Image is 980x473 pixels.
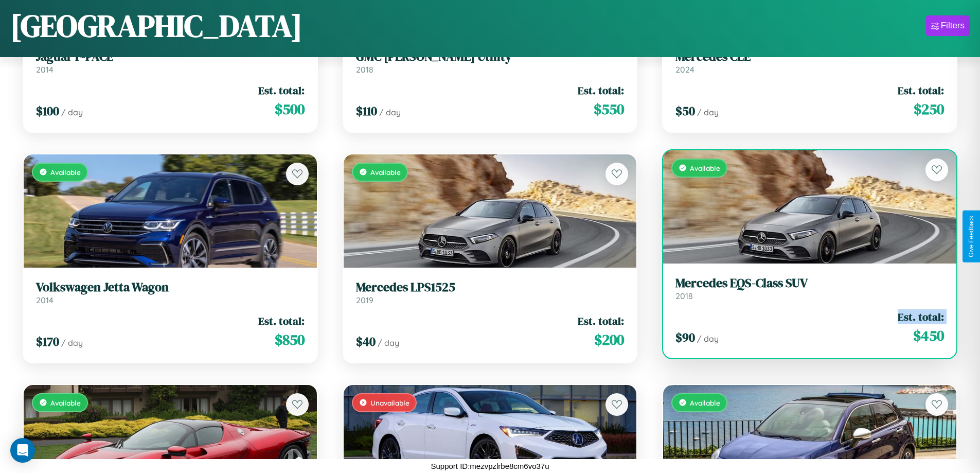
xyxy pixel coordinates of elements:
[36,49,305,64] h3: Jaguar F-PACE
[675,49,944,64] h3: Mercedes CLE
[675,276,944,301] a: Mercedes EQS-Class SUV2018
[941,21,965,31] div: Filters
[675,329,695,346] span: $ 90
[898,83,944,98] span: Est. total:
[36,333,59,350] span: $ 170
[926,15,970,36] button: Filters
[690,398,720,407] span: Available
[968,216,975,257] div: Give Feedback
[356,49,625,75] a: GMC [PERSON_NAME] Utility2018
[275,99,305,119] span: $ 500
[379,107,401,117] span: / day
[36,102,59,119] span: $ 100
[36,280,305,305] a: Volkswagen Jetta Wagon2014
[10,438,35,463] div: Open Intercom Messenger
[370,168,401,177] span: Available
[10,5,302,47] h1: [GEOGRAPHIC_DATA]
[675,102,695,119] span: $ 50
[275,329,305,350] span: $ 850
[356,333,376,350] span: $ 40
[356,295,373,305] span: 2019
[356,280,625,295] h3: Mercedes LPS1525
[61,107,83,117] span: / day
[594,329,624,350] span: $ 200
[356,280,625,305] a: Mercedes LPS15252019
[675,64,694,75] span: 2024
[914,99,944,119] span: $ 250
[578,313,624,328] span: Est. total:
[36,49,305,75] a: Jaguar F-PACE2014
[675,49,944,75] a: Mercedes CLE2024
[356,102,377,119] span: $ 110
[50,398,81,407] span: Available
[36,280,305,295] h3: Volkswagen Jetta Wagon
[697,334,719,344] span: / day
[431,459,549,473] p: Support ID: mezvpzlrbe8cm6vo37u
[258,83,305,98] span: Est. total:
[898,309,944,324] span: Est. total:
[50,168,81,177] span: Available
[370,398,409,407] span: Unavailable
[578,83,624,98] span: Est. total:
[675,291,693,301] span: 2018
[36,295,54,305] span: 2014
[61,338,83,348] span: / day
[913,325,944,346] span: $ 450
[356,64,373,75] span: 2018
[378,338,399,348] span: / day
[690,164,720,172] span: Available
[356,49,625,64] h3: GMC [PERSON_NAME] Utility
[36,64,54,75] span: 2014
[697,107,719,117] span: / day
[258,313,305,328] span: Est. total:
[675,276,944,291] h3: Mercedes EQS-Class SUV
[594,99,624,119] span: $ 550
